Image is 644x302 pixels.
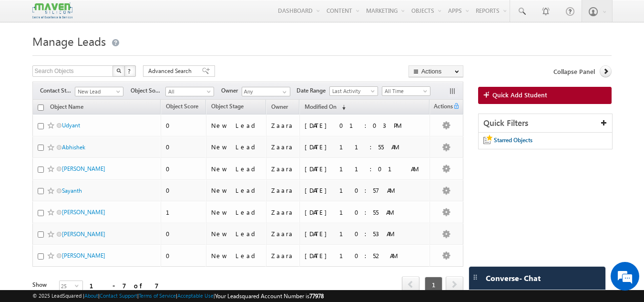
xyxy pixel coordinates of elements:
[446,277,463,292] a: next
[330,87,375,95] span: Last Activity
[75,87,123,96] a: New Lead
[211,186,262,195] div: New Lead
[277,87,289,97] a: Show All Items
[166,103,198,110] span: Object Score
[305,251,425,260] div: [DATE] 10:52 AM
[553,67,595,76] span: Collapse Panel
[211,229,262,238] div: New Lead
[494,136,532,144] span: Starred Objects
[84,292,98,299] a: About
[305,165,425,173] div: [DATE] 11:01 AM
[271,143,295,151] div: Zaara
[211,103,244,110] span: Object Stage
[402,277,419,292] a: prev
[309,292,324,300] span: 77978
[45,102,88,114] a: Object Name
[305,208,425,217] div: [DATE] 10:55 AM
[425,277,442,293] span: 1
[211,165,262,173] div: New Lead
[166,229,202,238] div: 0
[90,280,159,291] div: 1 - 7 of 7
[75,283,82,288] span: select
[305,143,425,151] div: [DATE] 11:55 AM
[478,87,612,104] a: Quick Add Student
[40,86,75,95] span: Contact Stage
[329,86,378,96] a: Last Activity
[166,87,211,96] span: All
[221,86,242,95] span: Owner
[402,276,419,292] span: prev
[161,101,203,114] a: Object Score
[382,86,430,96] a: All Time
[166,186,202,195] div: 0
[100,292,137,299] a: Contact Support
[296,86,329,95] span: Date Range
[471,273,479,281] img: carter-drag
[479,114,613,133] div: Quick Filters
[305,121,425,130] div: [DATE] 01:03 PM
[62,252,105,259] a: [PERSON_NAME]
[166,121,202,130] div: 0
[206,101,248,114] a: Object Stage
[60,281,75,292] span: 25
[62,230,105,238] a: [PERSON_NAME]
[62,144,85,151] a: Abhishek
[166,165,202,173] div: 0
[139,292,176,299] a: Terms of Service
[177,292,214,299] a: Acceptable Use
[211,143,262,151] div: New Lead
[300,101,350,114] a: Modified On (sorted descending)
[62,165,105,172] a: [PERSON_NAME]
[128,67,132,75] span: ?
[382,87,428,95] span: All Time
[446,276,463,292] span: next
[32,33,106,49] span: Manage Leads
[305,186,425,195] div: [DATE] 10:57 AM
[32,281,51,289] div: Show
[165,87,214,96] a: All
[305,103,337,110] span: Modified On
[242,87,290,96] input: Type to Search
[75,87,121,96] span: New Lead
[166,251,202,260] div: 0
[430,101,453,114] span: Actions
[166,143,202,151] div: 0
[271,121,295,130] div: Zaara
[409,65,463,77] button: Actions
[32,292,324,301] span: © 2025 LeadSquared | | | | |
[32,2,72,19] img: Custom Logo
[131,86,165,95] span: Object Source
[211,121,262,130] div: New Lead
[116,68,121,73] img: Search
[271,186,295,195] div: Zaara
[271,229,295,238] div: Zaara
[38,104,44,111] input: Check all records
[215,292,324,300] span: Your Leadsquared Account Number is
[305,229,425,238] div: [DATE] 10:53 AM
[271,165,295,173] div: Zaara
[166,208,202,217] div: 1
[124,65,136,77] button: ?
[148,67,194,75] span: Advanced Search
[271,251,295,260] div: Zaara
[271,208,295,217] div: Zaara
[211,251,262,260] div: New Lead
[62,122,80,129] a: Udyant
[338,104,346,111] span: (sorted descending)
[271,103,288,110] span: Owner
[62,208,105,216] a: [PERSON_NAME]
[211,208,262,217] div: New Lead
[486,274,541,282] span: Converse - Chat
[492,91,547,99] span: Quick Add Student
[62,187,82,194] a: Sayanth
